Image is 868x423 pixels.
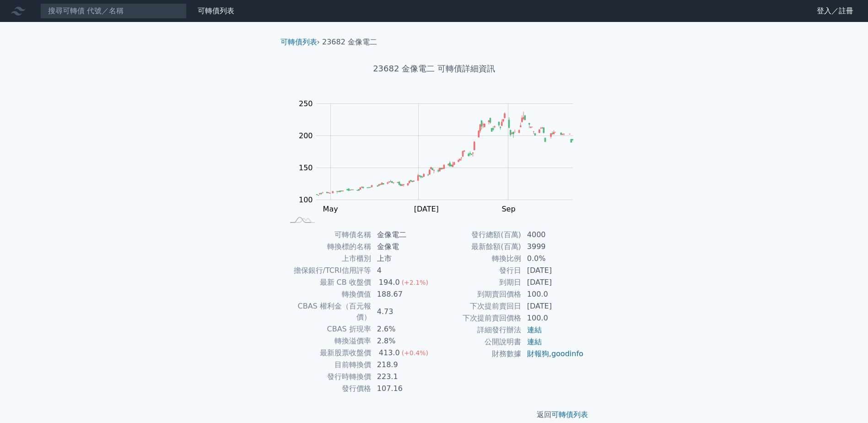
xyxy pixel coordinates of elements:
[299,163,313,172] tspan: 150
[284,229,372,241] td: 可轉債名稱
[284,383,372,395] td: 發行價格
[284,323,372,335] td: CBAS 折現率
[284,288,372,300] td: 轉換價值
[434,229,522,241] td: 發行總額(百萬)
[551,349,583,358] a: goodinfo
[299,131,313,140] tspan: 200
[522,229,584,241] td: 4000
[551,410,588,419] a: 可轉債列表
[434,265,522,277] td: 發行日
[434,348,522,360] td: 財務數據
[809,4,861,18] a: 登入／註冊
[280,38,317,46] a: 可轉債列表
[434,277,522,288] td: 到期日
[372,323,434,335] td: 2.6%
[522,277,584,288] td: [DATE]
[284,253,372,265] td: 上市櫃別
[284,359,372,371] td: 目前轉換價
[299,99,313,108] tspan: 250
[372,253,434,265] td: 上市
[284,277,372,288] td: 最新 CB 收盤價
[434,253,522,265] td: 轉換比例
[522,265,584,277] td: [DATE]
[284,335,372,347] td: 轉換溢價率
[284,371,372,383] td: 發行時轉換價
[322,37,377,48] li: 23682 金像電二
[372,359,434,371] td: 218.9
[372,265,434,277] td: 4
[434,300,522,312] td: 下次提前賣回日
[434,312,522,324] td: 下次提前賣回價格
[284,265,372,277] td: 擔保銀行/TCRI信用評等
[434,324,522,336] td: 詳細發行辦法
[284,300,372,323] td: CBAS 權利金（百元報價）
[414,205,439,213] tspan: [DATE]
[377,347,402,358] div: 413.0
[522,253,584,265] td: 0.0%
[273,409,595,420] p: 返回
[372,383,434,395] td: 107.16
[273,62,595,75] h1: 23682 金像電二 可轉債詳細資訊
[522,312,584,324] td: 100.0
[299,195,313,204] tspan: 100
[822,379,868,423] iframe: Chat Widget
[372,288,434,300] td: 188.67
[40,3,187,19] input: 搜尋可轉債 代號／名稱
[522,241,584,253] td: 3999
[434,336,522,348] td: 公開說明書
[372,241,434,253] td: 金像電
[522,348,584,360] td: ,
[323,205,338,213] tspan: May
[377,277,402,288] div: 194.0
[527,337,542,346] a: 連結
[402,349,428,357] span: (+0.4%)
[527,349,549,358] a: 財報狗
[501,205,515,213] tspan: Sep
[402,279,428,286] span: (+2.1%)
[294,99,587,232] g: Chart
[284,347,372,359] td: 最新股票收盤價
[372,229,434,241] td: 金像電二
[434,288,522,300] td: 到期賣回價格
[372,300,434,323] td: 4.73
[522,288,584,300] td: 100.0
[284,241,372,253] td: 轉換標的名稱
[372,371,434,383] td: 223.1
[372,335,434,347] td: 2.8%
[434,241,522,253] td: 最新餘額(百萬)
[280,37,320,48] li: ›
[527,325,542,334] a: 連結
[198,6,234,15] a: 可轉債列表
[522,300,584,312] td: [DATE]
